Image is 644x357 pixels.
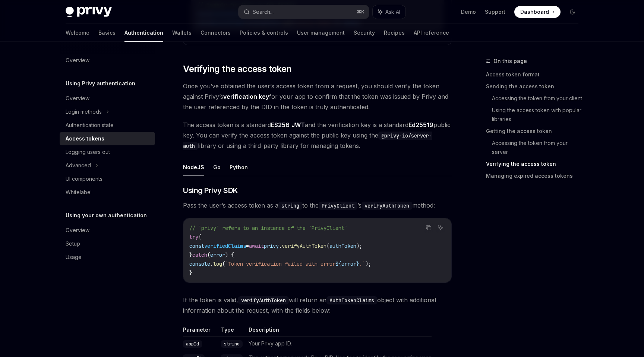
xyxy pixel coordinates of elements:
div: Whitelabel [66,188,92,197]
a: Setup [60,237,155,250]
a: Recipes [384,24,405,42]
a: Managing expired access tokens [486,170,584,182]
a: Basics [98,24,116,42]
a: Ed25519 [408,121,433,129]
a: Overview [60,224,155,237]
a: JWT [291,121,305,129]
span: privy [264,243,279,249]
span: ( [207,252,210,258]
a: Access token format [486,69,584,80]
span: } [356,260,359,267]
div: Authentication state [66,121,114,130]
span: . [210,260,213,267]
a: Verifying the access token [486,158,584,170]
span: console [189,260,210,267]
button: Go [213,158,221,176]
span: Once you’ve obtained the user’s access token from a request, you should verify the token against ... [183,81,452,112]
span: catch [192,252,207,258]
div: Login methods [66,107,102,116]
a: Support [485,8,505,16]
button: Ask AI [373,5,405,19]
code: verifyAuthToken [238,296,289,304]
span: } [189,269,192,276]
a: Usage [60,250,155,264]
span: = [246,243,249,249]
a: Dashboard [514,6,561,18]
span: Pass the user’s access token as a to the ’s method: [183,200,452,211]
a: Policies & controls [240,24,288,42]
div: UI components [66,174,102,183]
span: ${ [335,260,341,267]
code: @privy-io/server-auth [183,132,432,150]
a: Overview [60,92,155,105]
span: } [189,252,192,258]
a: Demo [461,8,476,16]
a: Accessing the token from your server [492,137,584,158]
code: verifyAuthToken [362,202,412,210]
span: Using Privy SDK [183,185,238,196]
button: Toggle dark mode [566,6,578,18]
span: error [210,252,225,258]
code: string [278,202,302,210]
div: Search... [253,7,274,16]
a: Logging users out [60,145,155,159]
a: Authentication state [60,119,155,132]
span: ( [326,243,329,249]
span: .` [359,260,365,267]
a: Getting the access token [486,125,584,137]
span: await [249,243,264,249]
span: ⌘ K [357,9,364,15]
div: Overview [66,94,89,103]
h5: Using your own authentication [66,211,147,220]
span: Verifying the access token [183,63,291,75]
a: ES256 [271,121,290,129]
a: API reference [414,24,449,42]
h5: Using Privy authentication [66,79,135,88]
th: Description [246,326,432,337]
code: PrivyClient [319,202,357,210]
span: // `privy` refers to an instance of the `PrivyClient` [189,225,347,231]
a: Sending the access token [486,80,584,92]
div: Access tokens [66,134,104,143]
span: The access token is a standard and the verification key is a standard public key. You can verify ... [183,120,452,151]
div: Setup [66,239,80,248]
a: Whitelabel [60,186,155,199]
a: User management [297,24,345,42]
div: Overview [66,226,89,235]
span: Dashboard [520,8,549,16]
td: Your Privy app ID. [246,337,432,351]
span: On this page [493,57,527,66]
a: Connectors [201,24,231,42]
button: Search...⌘K [239,5,369,19]
div: Advanced [66,161,91,170]
a: Welcome [66,24,89,42]
span: ( [222,260,225,267]
span: Ask AI [385,8,400,16]
code: string [221,340,243,348]
code: AuthTokenClaims [326,296,377,304]
strong: verification key [223,93,269,100]
span: { [198,234,201,240]
div: Overview [66,56,89,65]
code: appId [183,340,202,348]
span: verifyAuthToken [282,243,326,249]
a: Authentication [124,24,163,42]
a: Wallets [172,24,192,42]
span: const [189,243,204,249]
a: UI components [60,172,155,186]
th: Parameter [183,326,218,337]
button: Python [230,158,248,176]
a: Using the access token with popular libraries [492,104,584,125]
th: Type [218,326,246,337]
button: NodeJS [183,158,204,176]
div: Logging users out [66,148,110,157]
img: dark logo [66,7,112,17]
span: log [213,260,222,267]
button: Copy the contents from the code block [424,223,433,233]
span: If the token is valid, will return an object with additional information about the request, with ... [183,295,452,316]
span: verifiedClaims [204,243,246,249]
a: Overview [60,54,155,67]
span: authToken [329,243,356,249]
div: Usage [66,253,82,262]
span: `Token verification failed with error [225,260,335,267]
